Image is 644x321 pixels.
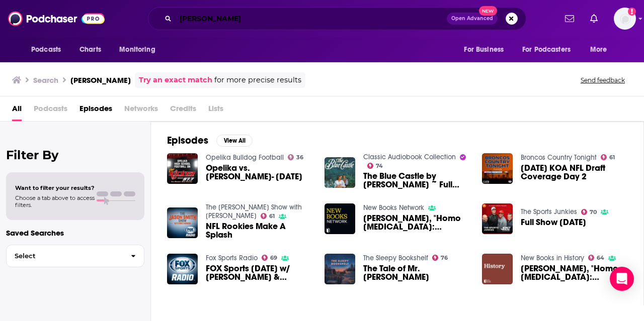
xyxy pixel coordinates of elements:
[610,267,634,291] div: Open Intercom Messenger
[325,157,355,188] img: The Blue Castle by Lucy Maud Montgomery ~ Full Audiobook
[521,153,597,162] a: Broncos Country Tonight
[206,254,258,262] a: Fox Sports Radio
[119,43,155,57] span: Monitoring
[261,213,275,219] a: 61
[167,254,198,284] img: FOX Sports Sunday w/ Beyer & Harmon: 08/05/2018
[167,134,253,147] a: EpisodesView All
[6,245,144,267] button: Select
[363,172,470,189] span: The Blue Castle by [PERSON_NAME] ~ Full Audiobook
[451,16,493,21] span: Open Advanced
[139,74,212,86] a: Try an exact match
[15,194,95,208] span: Choose a tab above to access filters.
[614,8,636,30] img: User Profile
[208,100,223,121] span: Lists
[363,264,470,281] span: The Tale of Mr. [PERSON_NAME]
[170,100,196,121] span: Credits
[7,253,123,259] span: Select
[24,40,74,59] button: open menu
[176,11,447,27] input: Search podcasts, credits, & more...
[124,100,158,121] span: Networks
[216,135,253,147] button: View All
[521,264,627,281] span: [PERSON_NAME], "Homo [MEDICAL_DATA]: [DEMOGRAPHIC_DATA] Thinkers on Time" (Cornell UP, 2025)
[581,209,597,215] a: 70
[464,43,504,57] span: For Business
[601,154,615,160] a: 61
[167,153,198,184] img: Opelika vs. Benjamin Russell- August 23, 2024
[363,172,470,189] a: The Blue Castle by Lucy Maud Montgomery ~ Full Audiobook
[214,74,301,86] span: for more precise results
[363,254,428,262] a: The Sleepy Bookshelf
[206,203,302,220] a: The Jason Smith Show with Mike Harmon
[482,254,513,284] img: Nitzan Lebovic, "Homo Temporalis: German Jewish Thinkers on Time" (Cornell UP, 2025)
[521,207,577,216] a: The Sports Junkies
[482,203,513,234] img: Full Show Friday, July 5th, 2024
[70,75,131,85] h3: [PERSON_NAME]
[12,100,22,121] a: All
[521,218,586,227] span: Full Show [DATE]
[15,184,95,191] span: Want to filter your results?
[590,210,597,215] span: 70
[614,8,636,30] span: Logged in as mindyn
[516,40,585,59] button: open menu
[447,13,498,25] button: Open AdvancedNew
[325,254,355,284] img: The Tale of Mr. Tod
[457,40,516,59] button: open menu
[288,154,304,160] a: 36
[597,256,604,260] span: 64
[521,164,627,181] a: 04-28-23 KOA NFL Draft Coverage Day 2
[325,203,355,234] img: Nitzan Lebovic, "Homo Temporalis: German Jewish Thinkers on Time" (Cornell UP, 2025)
[206,264,312,281] span: FOX Sports [DATE] w/ [PERSON_NAME] & [PERSON_NAME]: [DATE]
[6,228,144,238] p: Saved Searches
[206,264,312,281] a: FOX Sports Sunday w/ Beyer & Harmon: 08/05/2018
[79,100,112,121] a: Episodes
[6,148,144,162] h2: Filter By
[167,207,198,238] img: NFL Rookies Make A Splash
[363,264,470,281] a: The Tale of Mr. Tod
[363,214,470,231] span: [PERSON_NAME], "Homo [MEDICAL_DATA]: [DEMOGRAPHIC_DATA] Thinkers on Time" (Cornell UP, 2025)
[522,43,571,57] span: For Podcasters
[482,153,513,184] img: 04-28-23 KOA NFL Draft Coverage Day 2
[269,214,275,219] span: 61
[148,7,526,30] div: Search podcasts, credits, & more...
[73,40,107,59] a: Charts
[8,9,105,28] img: Podchaser - Follow, Share and Rate Podcasts
[588,255,605,261] a: 64
[614,8,636,30] button: Show profile menu
[363,153,456,161] a: Classic Audiobook Collection
[206,164,312,181] span: Opelika vs. [PERSON_NAME]- [DATE]
[479,6,497,16] span: New
[590,43,607,57] span: More
[206,222,312,239] a: NFL Rookies Make A Splash
[521,218,586,227] a: Full Show Friday, July 5th, 2024
[441,256,448,260] span: 76
[578,76,628,84] button: Send feedback
[376,164,383,168] span: 74
[206,153,284,162] a: Opelika Bulldog Football
[33,75,58,85] h3: Search
[31,43,61,57] span: Podcasts
[432,255,448,261] a: 76
[583,40,620,59] button: open menu
[79,43,101,57] span: Charts
[206,164,312,181] a: Opelika vs. Benjamin Russell- August 23, 2024
[521,254,584,262] a: New Books in History
[521,264,627,281] a: Nitzan Lebovic, "Homo Temporalis: German Jewish Thinkers on Time" (Cornell UP, 2025)
[167,134,208,147] h2: Episodes
[609,155,615,160] span: 61
[586,10,602,27] a: Show notifications dropdown
[270,256,277,260] span: 69
[262,255,278,261] a: 69
[628,8,636,16] svg: Add a profile image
